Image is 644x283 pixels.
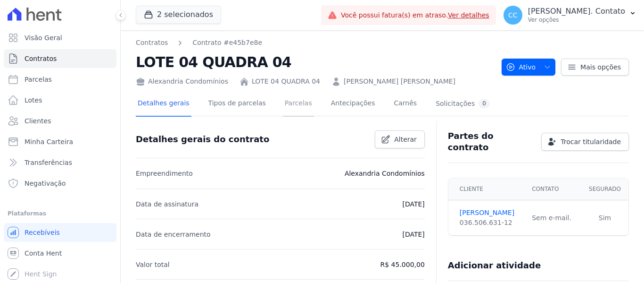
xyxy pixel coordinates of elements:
[448,11,489,19] a: Ver detalhes
[4,174,116,193] a: Negativação
[136,51,494,73] h2: LOTE 04 QUADRA 04
[561,137,621,146] span: Trocar titularidade
[4,244,116,263] a: Conta Hent
[252,77,320,86] a: LOTE 04 QUADRA 04
[25,249,62,258] span: Conta Hent
[526,178,581,200] th: Contato
[402,198,424,210] p: [DATE]
[136,92,191,117] a: Detalhes gerais
[136,198,198,210] p: Data de assinatura
[581,178,628,200] th: Segurado
[4,223,116,242] a: Recebíveis
[460,218,520,228] div: 036.506.631-12
[192,38,262,48] a: Contrato #e45b7e8e
[283,92,314,117] a: Parcelas
[136,168,193,179] p: Empreendimento
[528,16,625,24] p: Ver opções
[4,28,116,47] a: Visão Geral
[25,228,60,237] span: Recebíveis
[448,178,526,200] th: Cliente
[345,168,425,179] p: Alexandria Condomínios
[4,49,116,68] a: Contratos
[329,92,377,117] a: Antecipações
[580,62,621,72] span: Mais opções
[402,229,424,240] p: [DATE]
[136,259,170,270] p: Valor total
[448,130,534,153] h3: Partes do contrato
[4,70,116,89] a: Parcelas
[25,75,52,84] span: Parcelas
[380,259,425,270] p: R$ 45.000,00
[4,132,116,151] a: Minha Carteira
[136,77,228,86] div: Alexandria Condomínios
[4,91,116,110] a: Lotes
[460,208,520,218] a: [PERSON_NAME]
[4,153,116,172] a: Transferências
[25,33,62,43] span: Visão Geral
[341,10,489,20] span: Você possui fatura(s) em atraso.
[502,59,556,76] button: Ativo
[206,92,268,117] a: Tipos de parcelas
[8,208,113,219] div: Plataformas
[394,135,417,144] span: Alterar
[434,92,492,117] a: Solicitações0
[479,99,490,108] div: 0
[436,99,490,108] div: Solicitações
[496,2,644,28] button: CC [PERSON_NAME]. Contato Ver opções
[25,116,51,126] span: Clientes
[136,229,211,240] p: Data de encerramento
[25,95,42,105] span: Lotes
[561,59,629,76] a: Mais opções
[25,179,66,188] span: Negativação
[25,54,57,63] span: Contratos
[136,6,221,24] button: 2 selecionados
[541,133,629,151] a: Trocar titularidade
[136,38,168,48] a: Contratos
[4,111,116,130] a: Clientes
[136,134,269,145] h3: Detalhes gerais do contrato
[392,92,419,117] a: Carnês
[136,38,262,48] nav: Breadcrumb
[344,77,455,86] a: [PERSON_NAME] [PERSON_NAME]
[136,38,494,48] nav: Breadcrumb
[448,260,541,271] h3: Adicionar atividade
[25,158,72,167] span: Transferências
[528,7,625,16] p: [PERSON_NAME]. Contato
[581,200,628,236] td: Sim
[25,137,73,146] span: Minha Carteira
[526,200,581,236] td: Sem e-mail.
[506,59,536,76] span: Ativo
[375,130,425,148] a: Alterar
[508,12,518,18] span: CC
